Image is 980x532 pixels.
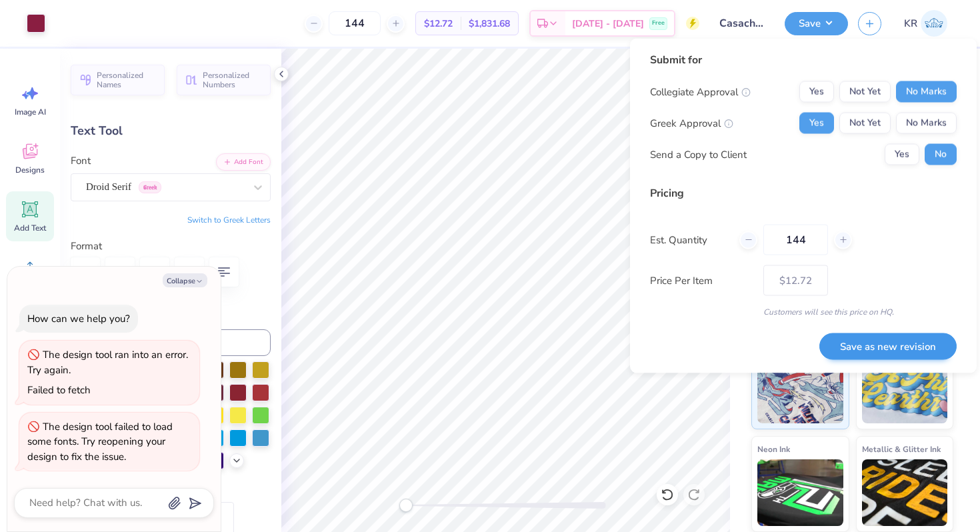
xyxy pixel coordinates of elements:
[71,65,165,95] button: Personalized Names
[921,10,947,37] img: Kaylee Rivera
[15,165,45,175] span: Designs
[785,12,848,35] button: Save
[163,273,207,287] button: Collapse
[650,232,729,247] label: Est. Quantity
[757,357,843,423] img: Standard
[71,153,91,169] label: Font
[862,357,948,423] img: Puff Ink
[650,115,733,131] div: Greek Approval
[572,17,644,31] span: [DATE] - [DATE]
[399,499,413,512] div: Accessibility label
[71,122,271,140] div: Text Tool
[652,19,665,28] span: Free
[763,225,828,255] input: – –
[819,333,957,360] button: Save as new revision
[650,147,747,162] div: Send a Copy to Client
[898,10,953,37] a: KR
[757,459,843,526] img: Neon Ink
[896,113,957,134] button: No Marks
[799,113,834,134] button: Yes
[839,81,891,103] button: Not Yet
[650,306,957,318] div: Customers will see this price on HQ.
[27,312,130,325] div: How can we help you?
[14,223,46,233] span: Add Text
[177,65,271,95] button: Personalized Numbers
[27,420,173,463] div: The design tool failed to load some fonts. Try reopening your design to fix the issue.
[27,383,91,397] div: Failed to fetch
[885,144,919,165] button: Yes
[15,107,46,117] span: Image AI
[650,84,751,99] div: Collegiate Approval
[216,153,271,171] button: Add Font
[862,459,948,526] img: Metallic & Glitter Ink
[709,10,775,37] input: Untitled Design
[329,11,381,35] input: – –
[799,81,834,103] button: Yes
[97,71,157,89] span: Personalized Names
[904,16,917,31] span: KR
[650,273,753,288] label: Price Per Item
[187,215,271,225] button: Switch to Greek Letters
[650,185,957,201] div: Pricing
[469,17,510,31] span: $1,831.68
[650,52,957,68] div: Submit for
[896,81,957,103] button: No Marks
[27,348,188,377] div: The design tool ran into an error. Try again.
[424,17,453,31] span: $12.72
[839,113,891,134] button: Not Yet
[757,442,790,456] span: Neon Ink
[925,144,957,165] button: No
[71,239,271,254] label: Format
[862,442,941,456] span: Metallic & Glitter Ink
[203,71,263,89] span: Personalized Numbers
